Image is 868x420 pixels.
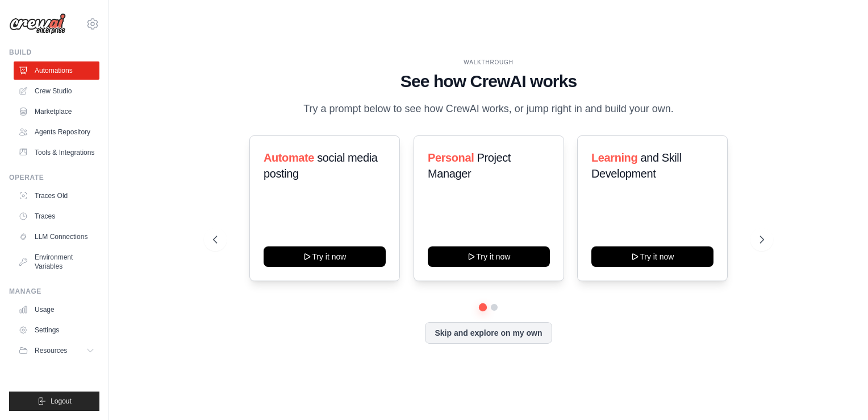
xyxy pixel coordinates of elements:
span: social media posting [264,151,378,180]
a: Crew Studio [14,82,99,100]
a: Traces [14,207,99,225]
div: WALKTHROUGH [213,58,764,67]
button: Logout [9,392,99,411]
a: LLM Connections [14,228,99,246]
a: Usage [14,300,99,319]
span: Logout [51,397,72,406]
span: Resources [35,346,67,355]
button: Try it now [591,246,713,267]
p: Try a prompt below to see how CrewAI works, or jump right in and build your own. [298,101,679,117]
a: Agents Repository [14,123,99,141]
div: Operate [9,173,99,182]
a: Automations [14,61,99,80]
a: Environment Variables [14,248,99,275]
button: Skip and explore on my own [425,322,552,344]
span: Automate [264,151,314,164]
img: Logo [9,13,66,35]
h1: See how CrewAI works [213,71,764,92]
a: Tools & Integrations [14,143,99,162]
div: Manage [9,287,99,296]
button: Try it now [264,246,386,267]
span: Project Manager [428,151,511,180]
span: Personal [428,151,474,164]
a: Settings [14,321,99,339]
a: Traces Old [14,187,99,205]
button: Try it now [428,246,550,267]
span: Learning [591,151,637,164]
a: Marketplace [14,102,99,121]
button: Resources [14,341,99,360]
div: Build [9,48,99,57]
